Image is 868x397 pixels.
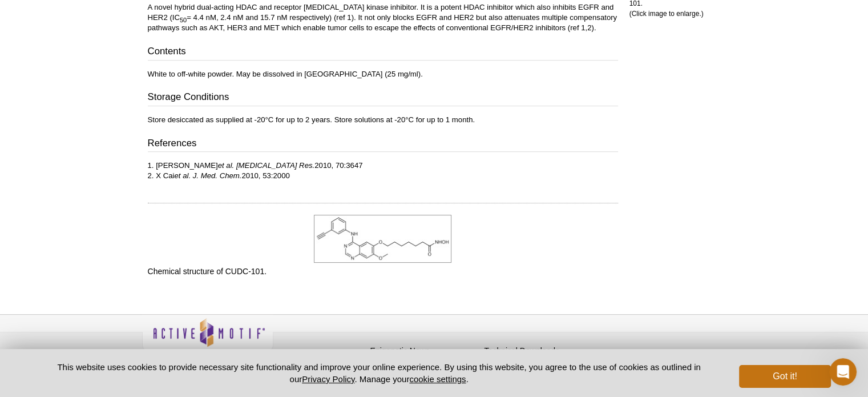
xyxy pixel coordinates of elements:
[148,115,618,125] p: Store desiccated as supplied at -20°C for up to 2 years. Store solutions at -20°C for up to 1 month.
[218,161,315,170] i: et al. [MEDICAL_DATA] Res.
[314,215,451,263] img: Chemical structure of CUDC-101.
[148,45,618,61] h3: Contents
[148,69,618,79] p: White to off-white powder. May be dissolved in [GEOGRAPHIC_DATA] (25 mg/ml).
[409,374,466,384] button: cookie settings
[829,358,857,386] iframe: Intercom live chat
[485,346,593,356] h4: Technical Downloads
[174,171,241,180] i: et al. J. Med. Chem.
[370,346,479,356] h4: Epigenetic News
[148,2,618,33] p: A novel hybrid dual-acting HDAC and receptor [MEDICAL_DATA] kinase inhibitor. It is a potent HDAC...
[38,361,721,385] p: This website uses cookies to provide necessary site functionality and improve your online experie...
[148,266,618,276] p: Chemical structure of CUDC-101.
[279,344,324,362] a: Privacy Policy
[148,137,618,153] h3: References
[302,374,354,384] a: Privacy Policy
[142,315,273,361] img: Active Motif,
[739,365,830,388] button: Got it!
[180,17,187,23] sub: 50
[599,335,684,360] table: Click to Verify - This site chose Symantec SSL for secure e-commerce and confidential communicati...
[148,161,618,181] p: 1. [PERSON_NAME] 2010, 70:3647 2. X Cai 2010, 53:2000
[148,90,618,106] h3: Storage Conditions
